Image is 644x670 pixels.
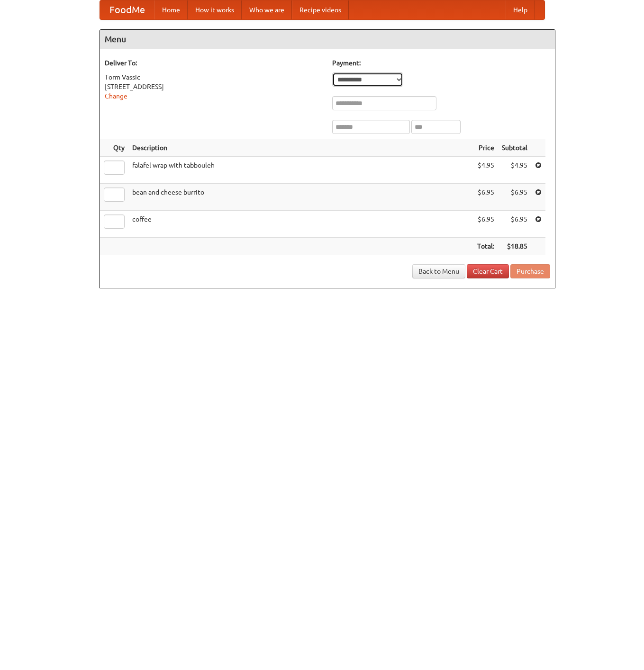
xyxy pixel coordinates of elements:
th: Subtotal [498,139,531,157]
td: $6.95 [473,211,498,238]
td: $4.95 [473,157,498,184]
h5: Payment: [332,58,550,68]
td: coffee [128,211,473,238]
h5: Deliver To: [105,58,323,68]
a: Help [506,0,535,19]
a: Home [154,0,188,19]
th: $18.85 [498,238,531,255]
td: $6.95 [473,184,498,211]
td: $6.95 [498,184,531,211]
td: falafel wrap with tabbouleh [128,157,473,184]
td: bean and cheese burrito [128,184,473,211]
td: $6.95 [498,211,531,238]
a: Recipe videos [292,0,349,19]
a: How it works [188,0,242,19]
th: Total: [473,238,498,255]
th: Qty [100,139,128,157]
td: $4.95 [498,157,531,184]
th: Description [128,139,473,157]
a: Who we are [242,0,292,19]
a: Back to Menu [412,264,465,278]
div: [STREET_ADDRESS] [105,82,323,91]
button: Purchase [510,264,550,278]
th: Price [473,139,498,157]
a: FoodMe [100,0,154,19]
a: Change [105,92,127,100]
a: Clear Cart [467,264,509,278]
h4: Menu [100,30,555,49]
div: Torm Vassic [105,72,323,82]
